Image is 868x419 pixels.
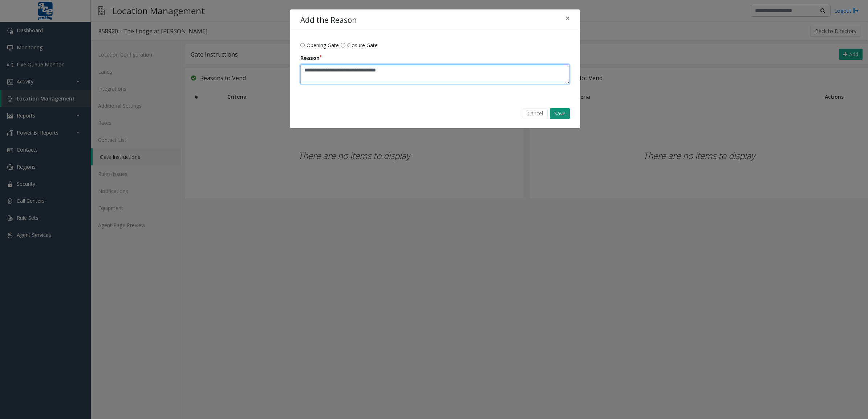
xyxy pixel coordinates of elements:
[307,41,339,49] span: Opening Gate
[560,9,575,27] button: Close
[300,54,322,62] label: Reason
[523,108,548,119] button: Cancel
[565,13,570,23] span: ×
[347,41,378,49] span: Closure Gate
[550,108,570,119] button: Save
[300,15,357,26] h4: Add the Reason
